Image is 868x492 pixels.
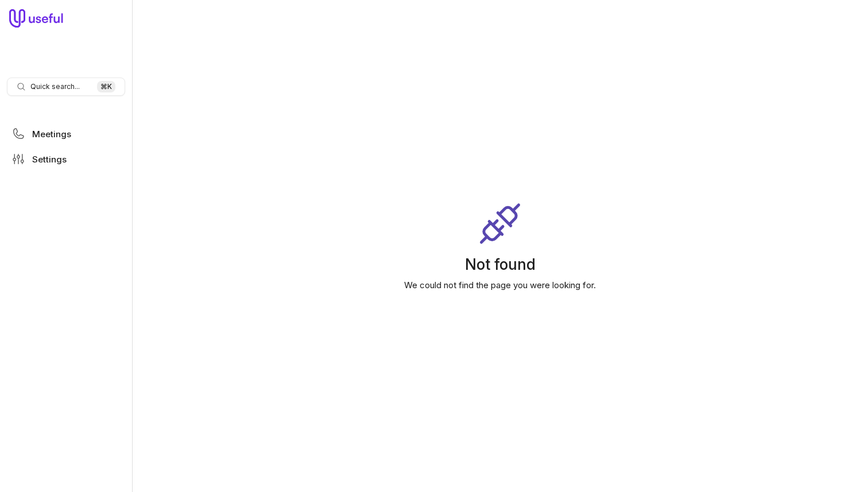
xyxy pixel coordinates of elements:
span: Meetings [32,130,71,138]
a: Settings [7,149,125,169]
kbd: ⌘ K [97,81,115,92]
p: We could not find the page you were looking for. [132,278,868,292]
h1: Not found [132,255,868,273]
span: Quick search... [30,82,80,91]
span: Settings [32,155,67,164]
a: Meetings [7,123,125,144]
